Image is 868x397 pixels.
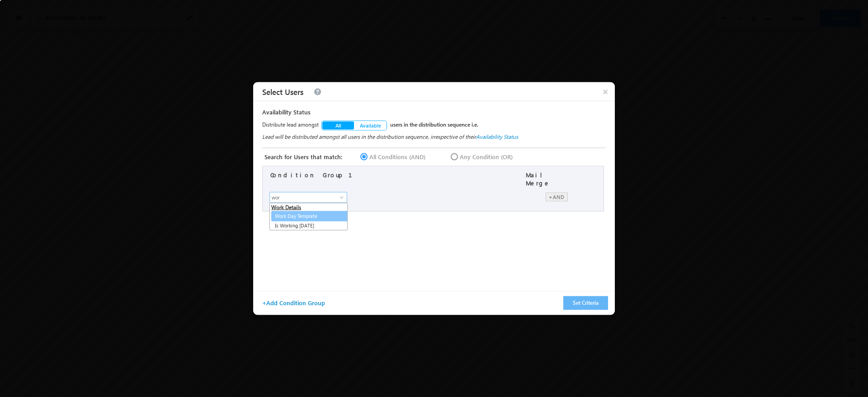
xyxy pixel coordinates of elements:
button: Available [354,121,387,130]
div: Availability Status [262,108,606,116]
div: Mail Merge [526,171,574,187]
a: Availability Status [476,133,518,140]
span: All Conditions (AND) [369,153,425,161]
span: Available [359,122,382,129]
div: Distribute lead amongst [262,121,319,131]
a: Show All Items [335,193,346,202]
a: Work Day Template [271,211,349,222]
input: Type to Search [269,192,347,203]
li: Work Details [270,203,347,212]
span: Any Condition (OR) [460,153,513,161]
a: Is Working [DATE] [272,221,349,230]
button: +Add Condition Group [260,297,334,310]
input: Any Condition (OR) [449,153,455,159]
button: All [322,121,354,130]
span: × [596,82,615,101]
input: All Conditions (AND) [359,153,364,159]
div: Search for Users that match: [264,153,342,161]
div: users in the distribution sequence i.e. [390,121,503,131]
button: Set Criteria [563,296,608,310]
div: +AND [546,193,568,202]
span: Select Users [260,85,306,99]
label: Lead will be distributed amongst all users in the distribution sequence, irrespective of their [262,133,606,141]
div: Condition Group 1 [270,171,517,184]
